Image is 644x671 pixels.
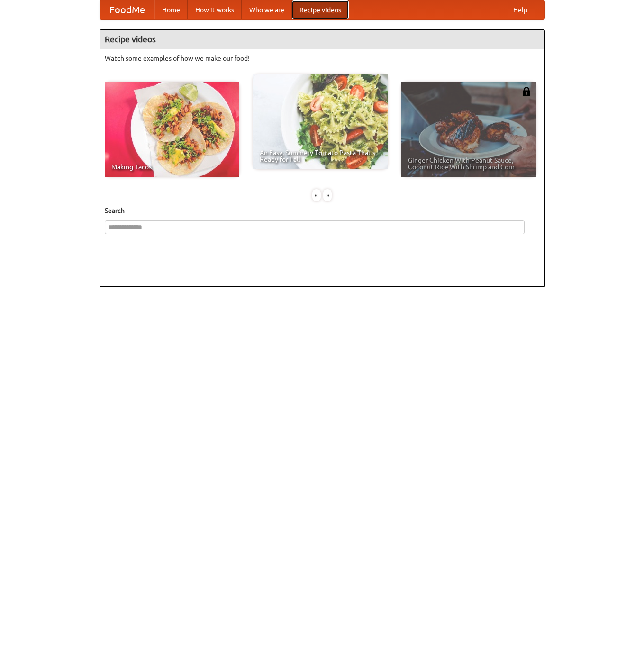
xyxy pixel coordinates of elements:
a: Who we are [242,0,292,19]
a: An Easy, Summery Tomato Pasta That's Ready for Fall [253,74,388,169]
a: Making Tacos [105,82,239,177]
a: Home [154,0,188,19]
a: FoodMe [100,0,154,19]
a: Recipe videos [292,0,349,19]
h4: Recipe videos [100,30,544,49]
p: Watch some examples of how we make our food! [105,54,540,63]
a: Help [506,0,535,19]
span: Making Tacos [111,164,233,170]
h5: Search [105,206,540,215]
div: » [323,189,332,201]
span: An Easy, Summery Tomato Pasta That's Ready for Fall [260,149,381,163]
div: « [312,189,321,201]
a: How it works [188,0,242,19]
img: 483408.png [522,87,531,96]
